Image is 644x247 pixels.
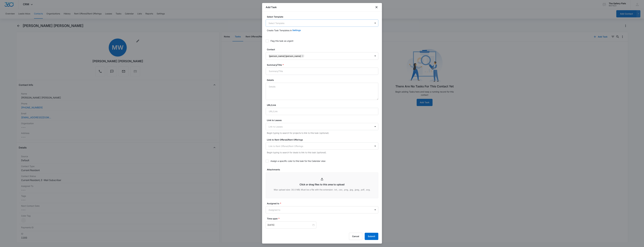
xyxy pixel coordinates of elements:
[267,119,380,122] label: Link to Leases
[267,223,312,227] input: Oct 10, 2025
[267,138,380,141] label: Link to Rent Offered/Rent Offerings
[292,27,301,34] button: Settings
[267,48,380,51] label: Contact
[267,151,378,154] p: Begin typing to search for deals to link to this task (optional).
[267,202,380,205] label: Assigned to
[266,68,378,75] input: Summary/Title
[266,108,378,115] input: URL/Link
[267,217,380,220] label: Time span
[270,39,293,42] div: Flag this task as urgent
[267,15,380,18] label: Select Template
[267,63,380,66] label: Summary/Title
[266,5,277,9] h1: Add Task
[267,168,380,171] label: Attachments
[365,233,378,240] button: Submit
[269,55,301,57] div: [PERSON_NAME] [PERSON_NAME]
[375,5,378,9] button: close
[267,29,292,32] p: Create Task Templates in
[301,55,304,57] div: Remove Mark Woolwich Ivy Smith
[267,78,380,82] label: Details
[266,159,378,163] label: Assign a specific color to this task for the Calendar view
[349,233,362,240] button: Cancel
[267,103,380,107] label: URL/Link
[267,131,378,135] p: Begin typing to search for projects to link to this task (optional).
